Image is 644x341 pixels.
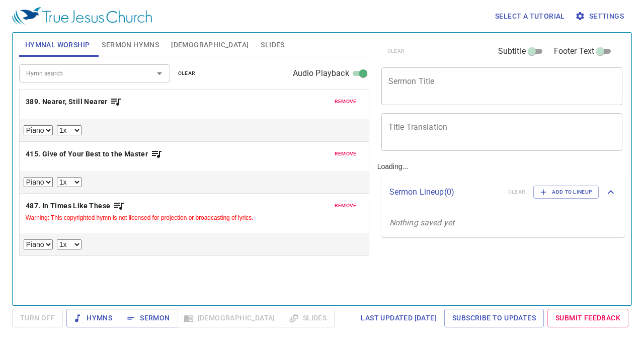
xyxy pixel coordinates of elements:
button: Settings [573,7,628,26]
span: Last updated [DATE] [361,312,437,324]
button: 415. Give of Your Best to the Master [26,148,163,160]
button: 487. In Times Like These [26,200,125,212]
a: Last updated [DATE] [357,309,441,327]
div: Sermon Lineup(0)clearAdd to Lineup [381,176,625,209]
img: True Jesus Church [12,7,152,25]
a: Submit Feedback [547,309,628,327]
span: Subscribe to Updates [452,312,536,324]
span: remove [335,97,357,106]
b: 487. In Times Like These [26,200,111,212]
button: Select a tutorial [491,7,569,26]
button: 389. Nearer, Still Nearer [26,96,122,108]
span: Select a tutorial [495,10,565,23]
b: 389. Nearer, Still Nearer [26,96,108,108]
a: Subscribe to Updates [444,309,544,327]
span: Settings [577,10,624,23]
select: Playback Rate [57,177,82,187]
button: Hymns [66,309,120,327]
p: Sermon Lineup ( 0 ) [389,186,500,198]
button: Sermon [120,309,178,327]
select: Playback Rate [57,239,82,249]
span: Subtitle [498,45,526,57]
span: Footer Text [554,45,595,57]
span: remove [335,149,357,158]
div: Loading... [373,29,629,301]
button: Add to Lineup [533,186,599,199]
span: Submit Feedback [555,312,620,324]
span: Add to Lineup [540,188,592,197]
button: remove [329,200,363,212]
span: [DEMOGRAPHIC_DATA] [171,39,249,51]
button: Open [152,66,167,80]
select: Select Track [24,239,53,249]
span: Hymns [74,312,112,324]
i: Nothing saved yet [389,218,455,227]
span: Sermon [128,312,170,324]
span: Sermon Hymns [102,39,159,51]
b: 415. Give of Your Best to the Master [26,148,148,160]
span: remove [335,201,357,210]
select: Select Track [24,177,53,187]
small: Warning: This copyrighted hymn is not licensed for projection or broadcasting of lyrics. [26,214,254,221]
span: Slides [261,39,284,51]
button: remove [329,148,363,160]
select: Playback Rate [57,125,82,135]
select: Select Track [24,125,53,135]
span: Audio Playback [293,67,349,79]
button: remove [329,96,363,108]
button: clear [172,67,202,79]
span: clear [178,69,196,78]
span: Hymnal Worship [25,39,90,51]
